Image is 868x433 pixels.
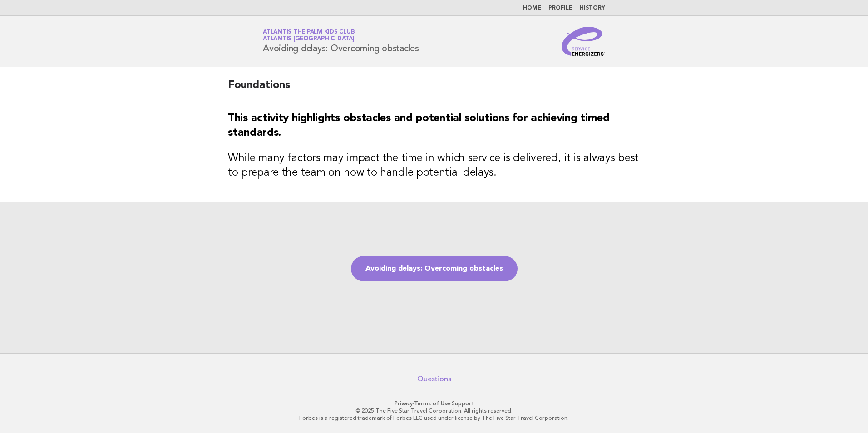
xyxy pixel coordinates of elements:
[414,400,450,407] a: Terms of Use
[452,400,474,407] a: Support
[523,5,541,11] a: Home
[263,30,419,53] h1: Avoiding delays: Overcoming obstacles
[228,78,640,100] h2: Foundations
[228,113,610,138] strong: This activity highlights obstacles and potential solutions for achieving timed standards.
[351,256,518,281] a: Avoiding delays: Overcoming obstacles
[156,414,712,422] p: Forbes is a registered trademark of Forbes LLC used under license by The Five Star Travel Corpora...
[156,400,712,407] p: · ·
[263,29,355,42] a: Atlantis The Palm Kids ClubAtlantis [GEOGRAPHIC_DATA]
[548,5,572,11] a: Profile
[580,5,605,11] a: History
[562,27,605,56] img: Service Energizers
[263,36,355,42] span: Atlantis [GEOGRAPHIC_DATA]
[417,374,451,384] a: Questions
[228,151,640,180] h3: While many factors may impact the time in which service is delivered, it is always best to prepar...
[156,407,712,414] p: © 2025 The Five Star Travel Corporation. All rights reserved.
[395,400,413,407] a: Privacy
